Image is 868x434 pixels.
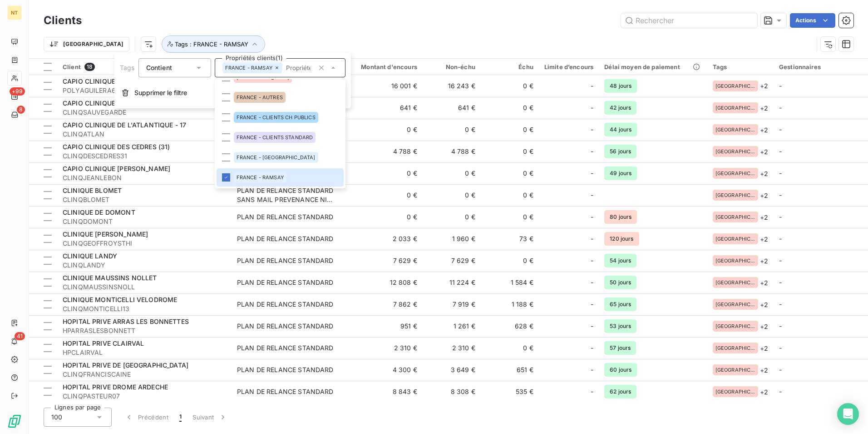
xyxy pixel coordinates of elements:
[119,408,174,427] button: Précédent
[134,88,187,97] span: Supprimer le filtre
[237,278,334,287] div: PLAN DE RELANCE STANDARD
[345,162,423,184] td: 0 €
[237,256,334,265] div: PLAN DE RELANCE STANDARD
[63,63,81,71] span: Client
[237,135,313,140] span: FRANCE - CLIENTS STANDARD
[760,256,768,266] span: + 2
[621,13,757,28] input: Rechercher
[282,64,314,72] input: Propriétés clients
[779,278,782,286] span: -
[423,293,481,315] td: 7 919 €
[63,274,157,282] span: CLINIQUE MAUSSINS NOLLET
[779,169,782,177] span: -
[63,383,168,391] span: HOPITAL PRIVE DROME ARDECHE
[591,387,593,396] span: -
[63,318,189,325] span: HOPITAL PRIVE ARRAS LES BONNETTES
[591,278,593,287] span: -
[486,63,533,71] div: Échu
[604,254,636,267] span: 54 jours
[715,171,755,176] span: [GEOGRAPHIC_DATA]
[63,283,226,292] span: CLINQMAUSSINSNOLL
[604,319,636,333] span: 53 jours
[591,365,593,374] span: -
[604,79,637,93] span: 48 jours
[715,236,755,242] span: [GEOGRAPHIC_DATA]
[760,169,768,178] span: + 2
[481,119,539,141] td: 0 €
[779,388,782,395] span: -
[15,332,25,340] span: 41
[237,175,284,180] span: FRANCE - RAMSAY
[481,381,539,403] td: 535 €
[760,212,768,222] span: + 2
[481,293,539,315] td: 1 188 €
[481,206,539,228] td: 0 €
[760,103,768,113] span: + 2
[423,184,481,206] td: 0 €
[63,217,226,226] span: CLINQDOMONT
[345,119,423,141] td: 0 €
[790,13,835,28] button: Actions
[591,212,593,222] span: -
[237,322,334,331] div: PLAN DE RELANCE STANDARD
[63,230,148,238] span: CLINIQUE [PERSON_NAME]
[604,167,637,180] span: 49 jours
[591,81,593,91] span: -
[423,337,481,359] td: 2 310 €
[63,296,177,303] span: CLINIQUE MONTICELLI VELODROME
[345,206,423,228] td: 0 €
[715,83,755,89] span: [GEOGRAPHIC_DATA]
[84,63,95,71] span: 18
[237,387,334,396] div: PLAN DE RELANCE STANDARD
[760,322,768,331] span: + 2
[481,141,539,162] td: 0 €
[63,239,226,248] span: CLINQGEOFFROYSTHI
[114,83,351,103] button: Supprimer le filtre
[63,121,186,129] span: CAPIO CLINIQUE DE L'ATLANTIQUE - 17
[481,337,539,359] td: 0 €
[591,300,593,309] span: -
[63,261,226,270] span: CLINQLANDY
[146,64,172,71] span: Contient
[237,186,339,204] div: PLAN DE RELANCE STANDARD SANS MAIL PREVENANCE NI DUPLICATA FACTURES
[544,63,593,71] div: Limite d’encours
[779,82,782,90] span: -
[591,103,593,112] span: -
[760,300,768,309] span: + 2
[779,300,782,308] span: -
[481,75,539,97] td: 0 €
[713,63,768,71] div: Tags
[779,213,782,221] span: -
[179,413,182,422] span: 1
[715,323,755,329] span: [GEOGRAPHIC_DATA]
[604,232,639,246] span: 120 jours
[779,257,782,264] span: -
[237,300,334,309] div: PLAN DE RELANCE STANDARD
[174,408,187,427] button: 1
[7,414,22,429] img: Logo LeanPay
[760,81,768,91] span: + 2
[604,101,636,115] span: 42 jours
[345,359,423,381] td: 4 300 €
[779,235,782,242] span: -
[237,95,283,100] span: FRANCE - AUTRES
[481,272,539,293] td: 1 584 €
[237,234,334,243] div: PLAN DE RELANCE STANDARD
[423,272,481,293] td: 11 224 €
[175,40,248,48] span: Tags : FRANCE - RAMSAY
[715,192,755,198] span: [GEOGRAPHIC_DATA]
[63,370,226,379] span: CLINQFRANCISCAINE
[428,63,475,71] div: Non-échu
[423,359,481,381] td: 3 649 €
[423,381,481,403] td: 8 308 €
[779,366,782,373] span: -
[760,125,768,135] span: + 2
[423,206,481,228] td: 0 €
[63,151,226,161] span: CLINQDESCEDRES31
[423,250,481,272] td: 7 629 €
[779,344,782,352] span: -
[423,315,481,337] td: 1 261 €
[481,359,539,381] td: 651 €
[10,87,25,96] span: +99
[481,162,539,184] td: 0 €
